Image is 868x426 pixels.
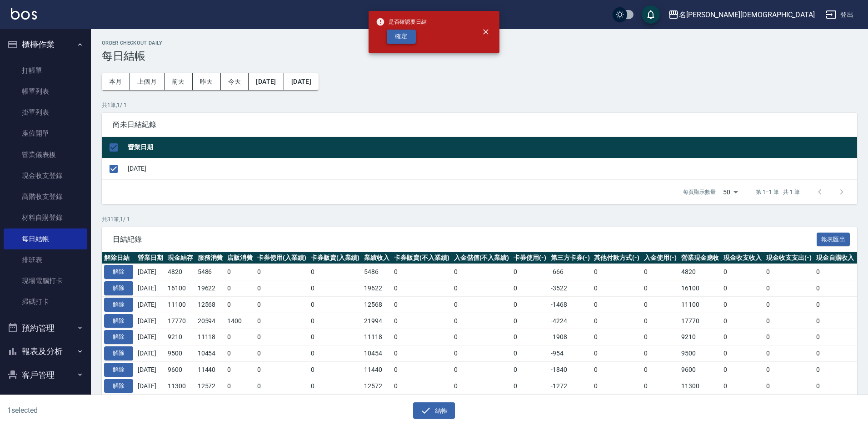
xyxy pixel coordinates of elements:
button: 上個月 [130,73,165,90]
td: 11118 [195,329,225,345]
a: 營業儀表板 [4,144,87,165]
button: save [642,5,660,24]
button: 前天 [165,73,193,90]
td: [DATE] [135,313,165,329]
td: 0 [721,264,764,280]
th: 入金儲值(不入業績) [452,252,512,264]
td: 0 [814,361,857,378]
td: 0 [764,280,814,297]
td: [DATE] [135,280,165,297]
th: 現金結存 [165,252,195,264]
td: 0 [642,313,679,329]
td: 0 [452,313,512,329]
td: 12568 [362,296,392,313]
h3: 每日結帳 [102,50,857,62]
button: 解除 [104,363,133,377]
p: 共 31 筆, 1 / 1 [102,215,857,223]
td: 0 [592,345,642,362]
p: 第 1–1 筆 共 1 筆 [756,188,800,196]
span: 日結紀錄 [113,235,817,244]
td: 19622 [195,280,225,297]
td: 0 [452,280,512,297]
a: 每日結帳 [4,228,87,249]
td: [DATE] [135,345,165,362]
td: 0 [309,329,362,345]
td: 0 [764,313,814,329]
td: -666 [549,264,592,280]
button: 本月 [102,73,130,90]
td: 0 [642,378,679,394]
th: 業績收入 [362,252,392,264]
td: -1468 [549,296,592,313]
td: 4820 [165,264,195,280]
td: 17770 [679,313,722,329]
p: 共 1 筆, 1 / 1 [102,101,857,109]
a: 現場電腦打卡 [4,270,87,291]
td: 0 [452,264,512,280]
button: 名[PERSON_NAME][DEMOGRAPHIC_DATA] [664,5,818,24]
td: 9500 [679,345,722,362]
td: [DATE] [135,378,165,394]
td: 0 [642,296,679,313]
td: 10454 [362,345,392,362]
td: [DATE] [135,329,165,345]
td: 0 [592,361,642,378]
td: 4820 [679,264,722,280]
h6: 1 selected [7,405,215,416]
td: 1400 [225,313,255,329]
td: 11440 [362,361,392,378]
td: [DATE] [135,264,165,280]
h2: Order checkout daily [102,40,857,46]
th: 服務消費 [195,252,225,264]
th: 卡券使用(入業績) [255,252,309,264]
td: -1840 [549,361,592,378]
td: 21994 [362,313,392,329]
span: 尚未日結紀錄 [113,120,846,129]
td: 0 [592,296,642,313]
td: 0 [592,378,642,394]
a: 掛單列表 [4,102,87,123]
button: 報表匯出 [817,233,850,247]
td: 11300 [165,378,195,394]
td: 9500 [165,345,195,362]
div: 名[PERSON_NAME][DEMOGRAPHIC_DATA] [679,9,815,20]
td: 0 [721,378,764,394]
td: 0 [392,361,452,378]
td: 0 [721,345,764,362]
td: 0 [642,361,679,378]
td: 0 [392,329,452,345]
td: 0 [511,361,549,378]
td: 0 [642,329,679,345]
td: 9210 [165,329,195,345]
td: 0 [392,264,452,280]
td: 0 [814,345,857,362]
td: 11300 [679,378,722,394]
a: 打帳單 [4,60,87,81]
td: [DATE] [125,158,857,179]
a: 排班表 [4,249,87,270]
a: 現金收支登錄 [4,165,87,186]
th: 卡券販賣(不入業績) [392,252,452,264]
td: 0 [642,280,679,297]
th: 營業日期 [135,252,165,264]
td: 17770 [165,313,195,329]
th: 現金收支支出(-) [764,252,814,264]
td: [DATE] [135,296,165,313]
td: 0 [255,329,309,345]
td: 5486 [195,264,225,280]
td: -4224 [549,313,592,329]
a: 座位開單 [4,123,87,144]
button: 解除 [104,298,133,312]
th: 卡券使用(-) [511,252,549,264]
button: 解除 [104,265,133,279]
th: 第三方卡券(-) [549,252,592,264]
th: 營業日期 [125,137,857,158]
a: 報表匯出 [817,234,850,243]
td: 0 [764,345,814,362]
td: 0 [392,296,452,313]
button: [DATE] [249,73,284,90]
td: 0 [309,264,362,280]
td: 12572 [362,378,392,394]
td: 0 [511,296,549,313]
td: 0 [255,264,309,280]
